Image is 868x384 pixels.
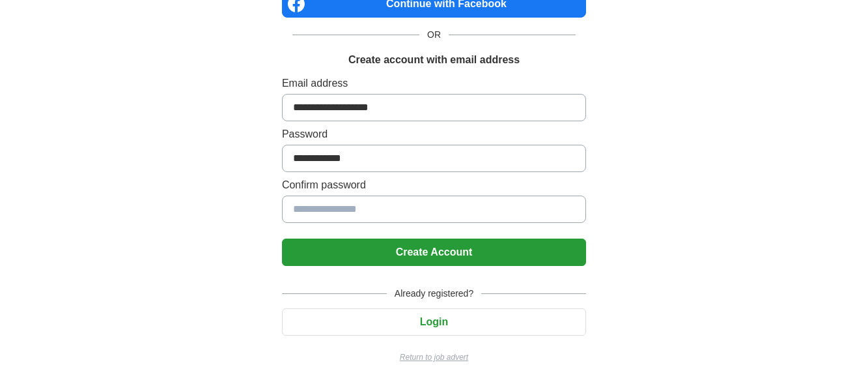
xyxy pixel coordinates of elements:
[282,239,586,266] button: Create Account
[282,308,586,336] button: Login
[282,177,586,193] label: Confirm password
[419,28,449,42] span: OR
[348,52,520,68] h1: Create account with email address
[282,316,586,327] a: Login
[282,351,586,363] a: Return to job advert
[282,126,586,142] label: Password
[387,287,481,301] span: Already registered?
[282,76,586,91] label: Email address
